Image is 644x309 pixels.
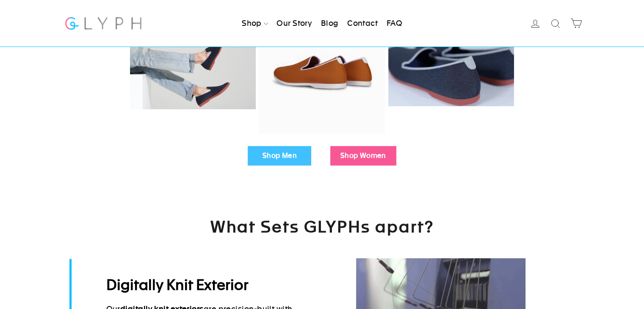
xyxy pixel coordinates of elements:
[273,14,315,33] a: Our Story
[111,216,534,258] h2: What Sets GLYPHs apart?
[318,14,342,33] a: Blog
[383,14,406,33] a: FAQ
[238,14,406,33] ul: Primary
[248,146,311,166] a: Shop Men
[344,14,381,33] a: Contact
[64,12,143,34] img: Glyph
[106,276,310,295] h2: Digitally Knit Exterior
[330,146,396,166] a: Shop Women
[238,14,271,33] a: Shop
[633,118,644,191] iframe: Glyph - Referral program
